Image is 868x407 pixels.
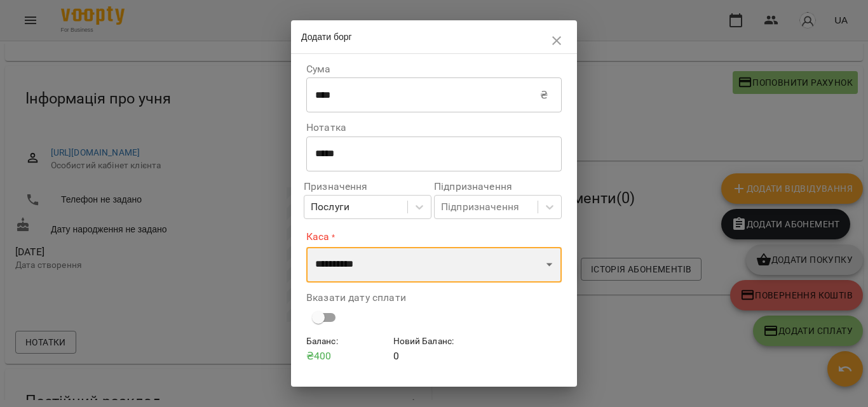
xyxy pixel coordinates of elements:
label: Вказати дату сплати [306,293,562,303]
label: Сума [306,64,562,74]
h6: Баланс : [306,335,388,349]
p: ₴ 400 [306,349,388,364]
label: Підпризначення [434,182,562,192]
label: Нотатка [306,123,562,133]
div: 0 [391,332,478,366]
div: Підпризначення [441,199,519,215]
label: Каса [306,229,562,244]
label: Призначення [304,182,431,192]
h6: Новий Баланс : [393,335,475,349]
div: Послуги [311,199,349,215]
p: ₴ [540,88,548,103]
span: Додати борг [301,32,352,42]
